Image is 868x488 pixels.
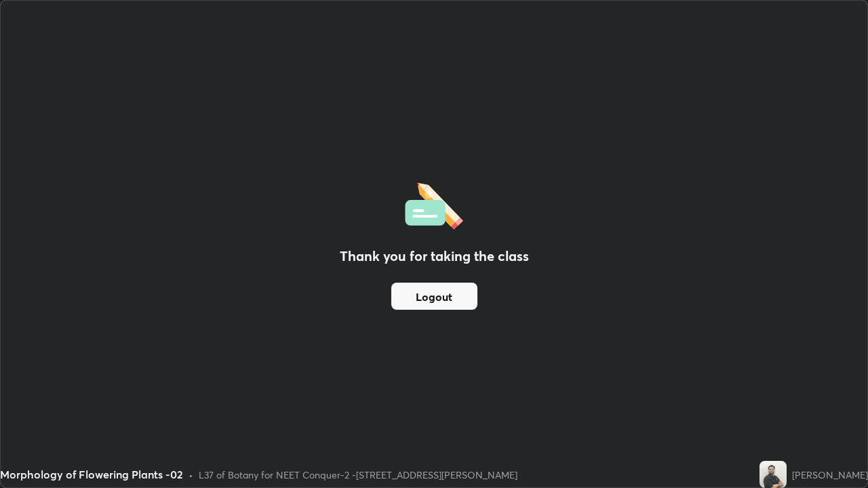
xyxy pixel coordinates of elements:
img: offlineFeedback.1438e8b3.svg [405,178,463,230]
div: • [189,468,193,482]
div: L37 of Botany for NEET Conquer-2 -[STREET_ADDRESS][PERSON_NAME] [199,468,517,482]
img: fcfddd3f18814954914cb8d37cd5bb09.jpg [759,461,787,488]
div: [PERSON_NAME] [792,468,868,482]
h2: Thank you for taking the class [340,246,529,266]
button: Logout [391,283,477,310]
